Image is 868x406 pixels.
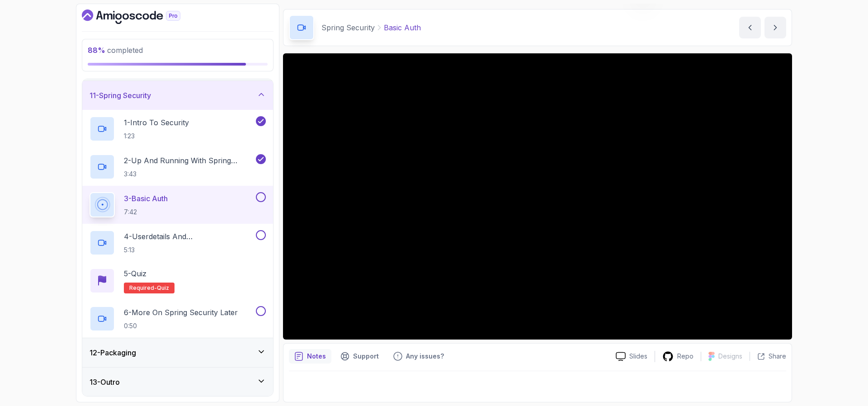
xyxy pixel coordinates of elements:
span: completed [88,46,143,55]
p: Notes [307,352,326,361]
p: Spring Security [321,22,375,33]
p: 3 - Basic Auth [124,193,168,204]
p: 5:13 [124,245,254,255]
p: 3:43 [124,170,254,179]
button: 6-More On Spring Security Later0:50 [90,306,266,331]
h3: 11 - Spring Security [90,90,151,101]
p: 2 - Up And Running With Spring Security [124,155,254,166]
button: 4-Userdetails And Bcryptpasswordencoder5:13 [90,230,266,255]
span: 88 % [88,46,105,55]
p: Share [769,352,786,361]
button: 1-Intro To Security1:23 [90,116,266,142]
button: 13-Outro [82,368,273,397]
iframe: 3 - Basic Auth [283,53,792,340]
button: Feedback button [388,349,449,364]
p: 5 - Quiz [124,268,146,279]
p: Slides [629,352,647,361]
h3: 13 - Outro [90,377,120,387]
button: 3-Basic Auth7:42 [90,192,266,217]
button: Share [750,352,786,361]
p: 0:50 [124,321,238,330]
p: 1:23 [124,132,189,141]
p: 6 - More On Spring Security Later [124,307,238,318]
p: Designs [718,352,742,361]
button: previous content [739,17,761,38]
a: Dashboard [82,9,201,24]
a: Repo [655,351,701,362]
button: 5-QuizRequired-quiz [90,268,266,293]
button: next content [764,17,786,38]
p: 4 - Userdetails And Bcryptpasswordencoder [124,231,254,242]
p: Repo [677,352,693,361]
span: Required- [129,284,157,292]
button: 12-Packaging [82,338,273,367]
h3: 12 - Packaging [90,347,136,358]
button: 11-Spring Security [82,81,273,110]
span: quiz [157,284,169,292]
button: notes button [289,349,331,364]
p: Any issues? [406,352,444,361]
p: Support [353,352,379,361]
p: Basic Auth [384,22,421,33]
p: 1 - Intro To Security [124,117,189,128]
button: 2-Up And Running With Spring Security3:43 [90,154,266,179]
p: 7:42 [124,208,168,217]
button: Support button [335,349,384,364]
a: Slides [609,352,655,361]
